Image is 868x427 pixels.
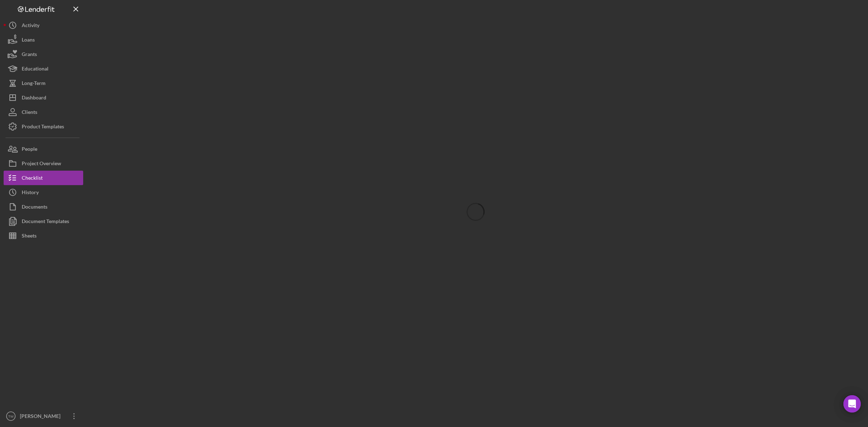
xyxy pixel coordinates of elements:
[22,229,37,245] div: Sheets
[8,414,14,418] text: TW
[4,156,83,171] button: Project Overview
[4,61,83,76] button: Educational
[4,18,83,33] button: Activity
[22,61,48,78] div: Educational
[4,105,83,119] button: Clients
[22,90,46,107] div: Dashboard
[4,47,83,61] button: Grants
[18,409,65,425] div: [PERSON_NAME]
[22,156,61,172] div: Project Overview
[22,171,43,187] div: Checklist
[4,119,83,134] button: Product Templates
[22,214,69,230] div: Document Templates
[4,185,83,200] button: History
[22,33,35,49] div: Loans
[22,18,39,34] div: Activity
[22,142,37,158] div: People
[4,229,83,243] button: Sheets
[22,200,47,216] div: Documents
[22,47,37,63] div: Grants
[4,409,83,423] button: TW[PERSON_NAME]
[4,33,83,47] button: Loans
[4,90,83,105] button: Dashboard
[4,76,83,90] button: Long-Term
[4,200,83,214] button: Documents
[4,171,83,185] button: Checklist
[843,395,861,413] div: Open Intercom Messenger
[22,119,64,136] div: Product Templates
[4,142,83,156] button: People
[4,214,83,229] button: Document Templates
[22,185,39,201] div: History
[22,76,46,92] div: Long-Term
[22,105,37,121] div: Clients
